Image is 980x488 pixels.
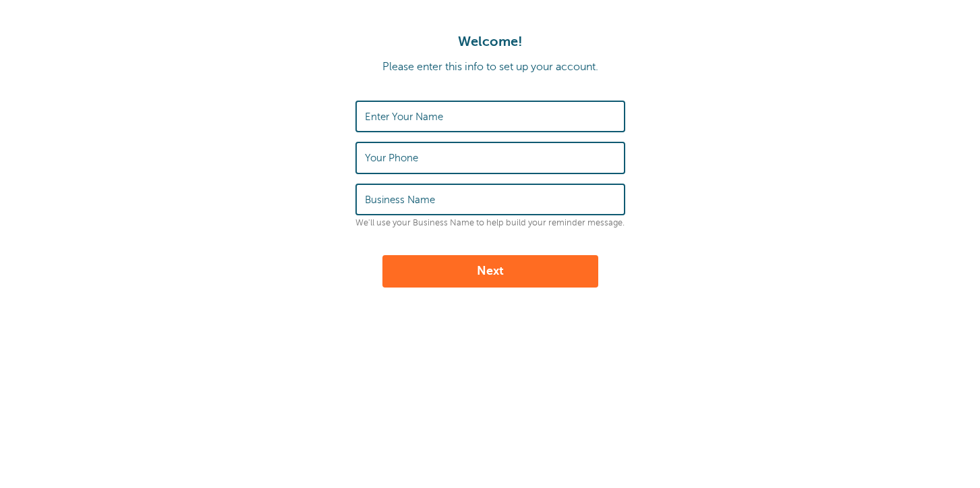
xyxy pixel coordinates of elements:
[365,194,435,206] label: Business Name
[382,255,598,288] button: Next
[365,152,418,164] label: Your Phone
[13,34,967,50] h1: Welcome!
[355,218,625,228] p: We'll use your Business Name to help build your reminder message.
[365,111,443,123] label: Enter Your Name
[13,61,967,74] p: Please enter this info to set up your account.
